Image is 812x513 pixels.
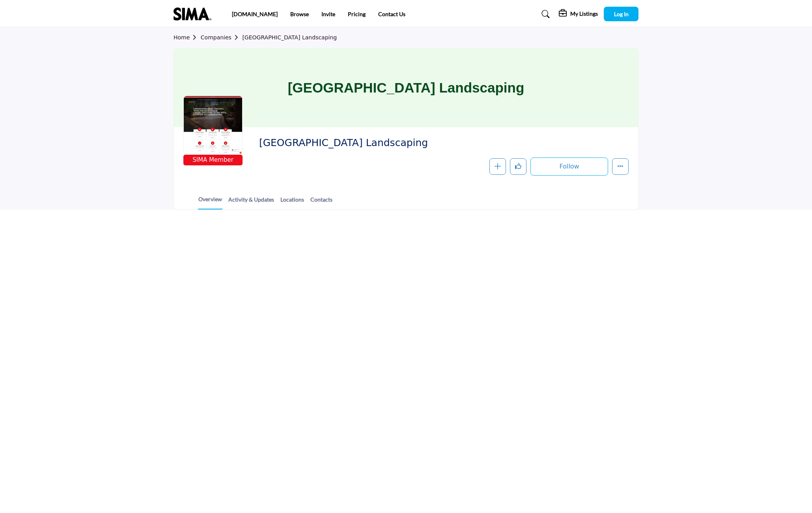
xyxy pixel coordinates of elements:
img: site Logo [174,7,215,20]
a: [GEOGRAPHIC_DATA] Landscaping [242,34,337,41]
a: Overview [198,195,222,209]
a: Contact Us [378,11,405,17]
a: Home [174,34,201,41]
a: Invite [321,11,335,17]
a: Pricing [348,11,366,17]
a: Locations [280,195,304,209]
span: Log In [614,11,629,17]
button: Log In [604,7,638,21]
h1: [GEOGRAPHIC_DATA] Landscaping [288,48,525,127]
a: Contacts [310,195,333,209]
a: Activity & Updates [228,195,274,209]
span: SIMA Member [185,156,241,165]
span: Newport Avenue Landscaping [259,137,437,150]
button: Like [510,158,526,175]
button: More details [612,158,629,175]
h5: My Listings [570,10,598,17]
a: Search [534,8,555,20]
a: Companies [201,34,243,41]
a: Browse [290,11,309,17]
button: Follow [530,157,608,176]
div: My Listings [559,9,598,19]
a: [DOMAIN_NAME] [232,11,278,17]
